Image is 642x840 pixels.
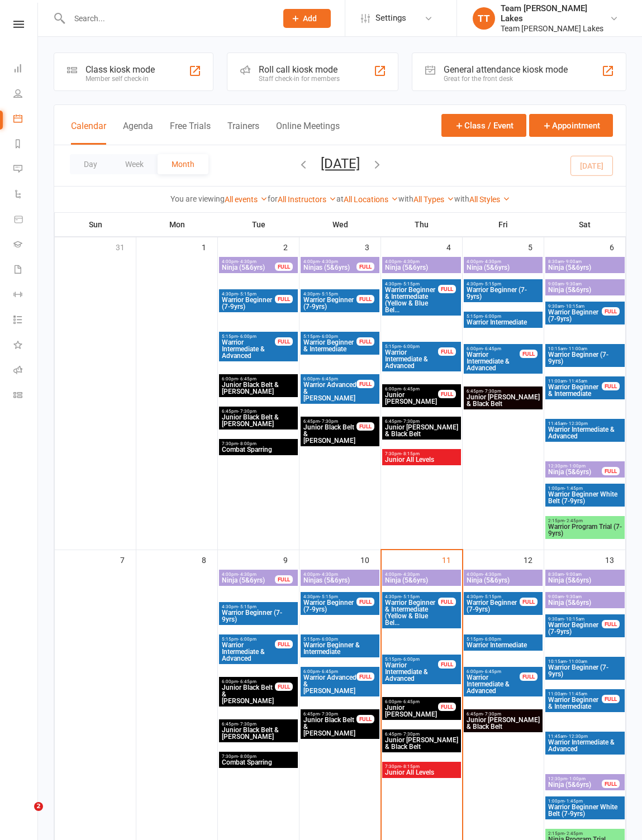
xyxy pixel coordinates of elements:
[11,802,38,829] iframe: Intercom live chat
[202,550,217,569] div: 8
[221,577,275,584] span: Ninja (5&6yrs)
[567,659,587,664] span: - 11:00am
[401,699,420,704] span: - 6:45pm
[384,657,439,662] span: 5:15pm
[70,154,111,174] button: Day
[444,75,568,83] div: Great for the front desk
[548,304,602,309] span: 9:30am
[384,577,459,584] span: Ninja (5&6yrs)
[548,486,622,491] span: 1:00pm
[548,287,622,293] span: Ninja (5&6yrs)
[413,195,454,204] a: All Types
[34,802,43,811] span: 2
[276,121,340,145] button: Online Meetings
[483,346,501,351] span: - 6:45pm
[116,237,136,256] div: 31
[221,334,275,339] span: 5:15pm
[401,259,420,264] span: - 4:30pm
[401,281,420,287] span: - 5:15pm
[466,389,540,394] span: 6:45pm
[303,419,357,424] span: 6:45pm
[466,717,540,730] span: Junior [PERSON_NAME] & Black Belt
[564,831,583,836] span: - 2:45pm
[564,617,584,622] span: - 10:15am
[320,376,338,381] span: - 6:45pm
[303,594,357,599] span: 4:30pm
[384,281,439,287] span: 4:30pm
[548,734,622,739] span: 11:45am
[221,259,275,264] span: 4:00pm
[360,550,381,569] div: 10
[548,351,622,365] span: Warrior Beginner (7-9yrs)
[221,609,296,623] span: Warrior Beginner (7-9yrs)
[303,381,357,402] span: Warrior Advanced & [PERSON_NAME]
[483,669,501,674] span: - 6:45pm
[268,194,278,203] strong: for
[221,376,296,381] span: 6:00pm
[221,441,296,446] span: 7:30pm
[221,722,296,727] span: 6:45pm
[238,409,256,414] span: - 7:30pm
[444,64,568,75] div: General attendance kiosk mode
[466,314,540,319] span: 5:15pm
[13,384,39,409] a: Class kiosk mode
[401,572,420,577] span: - 4:30pm
[483,712,501,717] span: - 7:30pm
[303,297,357,310] span: Warrior Beginner (7-9yrs)
[442,550,462,569] div: 11
[384,392,439,405] span: Junior [PERSON_NAME]
[564,572,582,577] span: - 9:00am
[466,599,520,613] span: Warrior Beginner (7-9yrs)
[483,637,501,642] span: - 6:00pm
[548,518,622,523] span: 2:15pm
[605,550,625,569] div: 13
[13,333,39,359] a: What's New
[567,691,587,696] span: - 11:45am
[548,594,622,599] span: 9:00am
[13,132,39,157] a: Reports
[275,682,293,691] div: FULL
[238,637,256,642] span: - 6:00pm
[238,572,256,577] span: - 4:30pm
[438,285,456,293] div: FULL
[238,679,256,684] span: - 6:45pm
[278,195,336,204] a: All Instructors
[158,154,208,174] button: Month
[275,575,293,584] div: FULL
[469,195,510,204] a: All Styles
[564,518,583,523] span: - 2:45pm
[303,292,357,297] span: 4:30pm
[13,208,39,233] a: Product Sales
[548,491,622,504] span: Warrior Beginner White Belt (7-9yrs)
[303,674,357,694] span: Warrior Advanced & [PERSON_NAME]
[384,764,459,769] span: 7:30pm
[548,259,622,264] span: 8:30am
[303,334,357,339] span: 5:15pm
[384,737,459,750] span: Junior [PERSON_NAME] & Black Belt
[454,194,469,203] strong: with
[303,599,357,613] span: Warrior Beginner (7-9yrs)
[275,262,293,271] div: FULL
[466,642,540,648] span: Warrior Intermediate
[567,379,587,384] span: - 11:45am
[320,712,338,717] span: - 7:30pm
[483,259,501,264] span: - 4:30pm
[384,594,439,599] span: 4:30pm
[548,696,602,710] span: Warrior Beginner & Intermediate
[466,712,540,717] span: 6:45pm
[356,380,374,388] div: FULL
[303,264,357,271] span: Ninjas (5&6yrs)
[483,389,501,394] span: - 7:30pm
[170,121,211,145] button: Free Trials
[221,409,296,414] span: 6:45pm
[85,64,155,75] div: Class kiosk mode
[384,572,459,577] span: 4:00pm
[438,390,456,398] div: FULL
[384,769,459,776] span: Junior All Levels
[438,598,456,606] div: FULL
[320,637,338,642] span: - 6:00pm
[170,194,225,203] strong: You are viewing
[384,349,439,369] span: Warrior Intermediate & Advanced
[548,659,622,664] span: 10:15am
[548,421,622,426] span: 11:45am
